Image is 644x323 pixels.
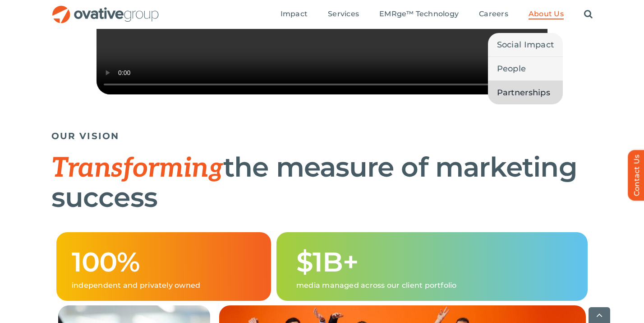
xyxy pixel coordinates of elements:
[584,9,593,19] a: Search
[497,62,526,75] span: People
[488,81,563,104] a: Partnerships
[479,9,508,19] a: Careers
[281,9,308,19] a: Impact
[281,9,308,19] span: Impact
[72,281,256,290] p: independent and privately owned
[328,9,359,19] span: Services
[296,248,572,276] h1: $1B+
[51,131,593,141] h5: OUR VISION
[72,248,256,276] h1: 100%
[529,9,564,19] span: About Us
[51,5,160,13] a: OG_Full_horizontal_RGB
[51,152,223,185] span: Transforming
[479,9,508,19] span: Careers
[488,33,563,56] a: Social Impact
[497,38,554,51] span: Social Impact
[529,9,564,19] a: About Us
[379,9,459,19] span: EMRge™ Technology
[328,9,359,19] a: Services
[379,9,459,19] a: EMRge™ Technology
[488,57,563,80] a: People
[296,281,572,290] p: media managed across our client portfolio
[497,86,550,99] span: Partnerships
[51,153,593,212] h1: the measure of marketing success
